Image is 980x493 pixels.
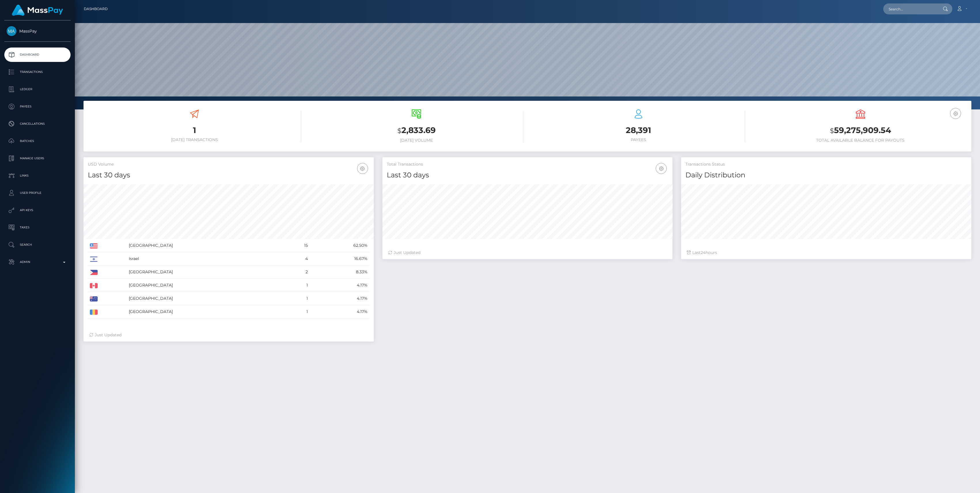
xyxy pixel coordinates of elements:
a: Transactions [4,65,71,79]
td: 15 [284,239,310,252]
p: Search [7,240,68,249]
td: [GEOGRAPHIC_DATA] [127,279,285,292]
h6: [DATE] Volume [310,138,523,143]
h4: Daily Distribution [685,170,967,180]
p: Transactions [7,68,68,76]
h4: Last 30 days [387,170,668,180]
h3: 1 [88,125,301,136]
div: Just Updated [388,250,667,256]
span: 24 [701,250,706,255]
a: API Keys [4,203,71,217]
a: Links [4,168,71,183]
p: Admin [7,258,68,266]
input: Search... [883,3,937,14]
a: User Profile [4,186,71,200]
img: US.png [90,243,98,249]
td: 4 [284,252,310,266]
td: 8.33% [310,266,369,279]
a: Payees [4,99,71,114]
span: MassPay [4,29,71,34]
p: Ledger [7,85,68,94]
img: MassPay Logo [12,5,63,16]
div: Last hours [687,250,966,256]
h6: [DATE] Transactions [88,137,301,142]
img: CA.png [90,283,98,288]
td: 4.17% [310,292,369,305]
td: 1 [284,305,310,318]
h5: Transactions Status [685,162,967,167]
h5: Total Transactions [387,162,668,167]
img: AU.png [90,296,98,302]
a: Ledger [4,82,71,96]
p: Manage Users [7,154,68,163]
p: Cancellations [7,120,68,128]
p: Links [7,171,68,180]
p: Dashboard [7,50,68,59]
p: Taxes [7,223,68,232]
td: 1 [284,292,310,305]
img: IL.png [90,257,98,262]
a: Taxes [4,220,71,235]
a: Batches [4,134,71,148]
small: $ [830,127,834,135]
td: 4.17% [310,279,369,292]
div: Just Updated [89,332,368,338]
a: Search [4,238,71,252]
h3: 28,391 [532,125,745,136]
a: Dashboard [84,3,108,15]
td: [GEOGRAPHIC_DATA] [127,239,285,252]
a: Admin [4,255,71,269]
h6: Total Available Balance for Payouts [754,138,967,143]
p: API Keys [7,206,68,215]
td: [GEOGRAPHIC_DATA] [127,292,285,305]
p: Batches [7,137,68,145]
small: $ [397,127,401,135]
a: Dashboard [4,48,71,62]
a: Cancellations [4,117,71,131]
td: 2 [284,266,310,279]
td: 62.50% [310,239,369,252]
td: 16.67% [310,252,369,266]
h4: Last 30 days [88,170,369,180]
td: 4.17% [310,305,369,318]
a: Manage Users [4,151,71,166]
td: [GEOGRAPHIC_DATA] [127,266,285,279]
td: 1 [284,279,310,292]
h5: USD Volume [88,162,369,167]
img: PH.png [90,270,98,275]
td: Israel [127,252,285,266]
p: Payees [7,102,68,111]
td: [GEOGRAPHIC_DATA] [127,305,285,318]
img: RO.png [90,310,98,315]
img: MassPay [7,26,16,36]
h3: 59,275,909.54 [754,125,967,136]
h3: 2,833.69 [310,125,523,136]
p: User Profile [7,189,68,197]
h6: Payees [532,137,745,142]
